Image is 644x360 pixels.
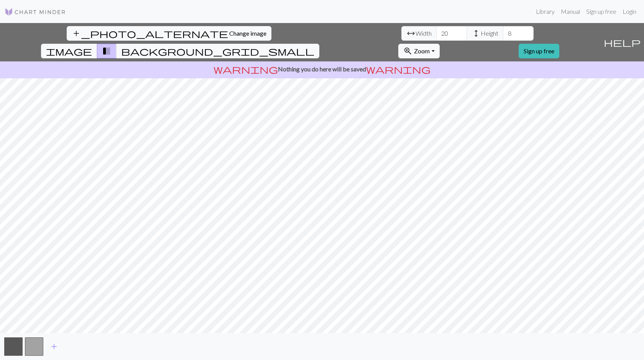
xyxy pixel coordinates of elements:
a: Sign up free [519,44,559,58]
a: Library [533,4,558,19]
span: background_grid_small [121,46,314,56]
button: Help [600,23,644,61]
span: image [46,46,92,56]
span: transition_fade [102,46,111,56]
button: Add color [44,339,64,354]
span: warning [214,64,278,74]
a: Manual [558,4,583,19]
a: Login [619,4,639,19]
span: warning [366,64,430,74]
span: zoom_in [403,46,412,56]
span: add [49,341,59,352]
span: Height [481,29,498,38]
img: Logo [5,7,66,17]
span: height [472,28,481,39]
span: arrow_range [406,28,416,39]
span: Change image [229,30,266,37]
span: add_photo_alternate [72,28,228,39]
span: Width [416,29,432,38]
button: Zoom [398,44,439,58]
span: Zoom [414,47,430,54]
p: Nothing you do here will be saved [3,64,641,74]
button: Change image [67,26,271,41]
span: help [604,37,641,48]
a: Sign up free [583,4,619,19]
